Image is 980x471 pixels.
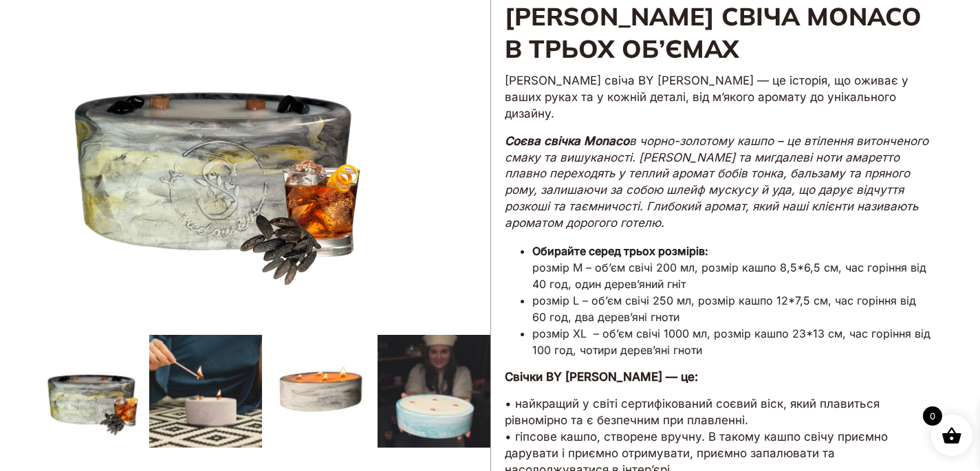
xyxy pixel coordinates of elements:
strong: Свічки BY [PERSON_NAME] — це: [505,370,698,384]
li: розмір L – об’єм свічі 250 мл, розмір кашпо 12*7,5 см, час горіння від 60 год, два дерев’яні гноти [532,292,933,325]
li: розмір М – об’єм свічі 200 мл, розмір кашпо 8,5*6,5 см, час горіння від 40 год, один дерев’яний гніт [532,243,933,292]
strong: Соєва свічка Monaco [505,134,629,148]
li: розмір XL – об’єм свічі 1000 мл, розмір кашпо 23*13 см, час горіння від 100 год, чотири дерев’яні... [532,325,933,358]
strong: Обирайте серед трьох розмірів: [532,244,708,258]
p: [PERSON_NAME] свіча BY [PERSON_NAME] — це історія, що оживає у ваших руках та у кожній деталі, ві... [505,73,933,122]
em: в чорно-золотому кашпо – це втілення витонченого смаку та вишуканості. [PERSON_NAME] та мигдалеві... [505,134,928,230]
span: 0 [923,406,942,426]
